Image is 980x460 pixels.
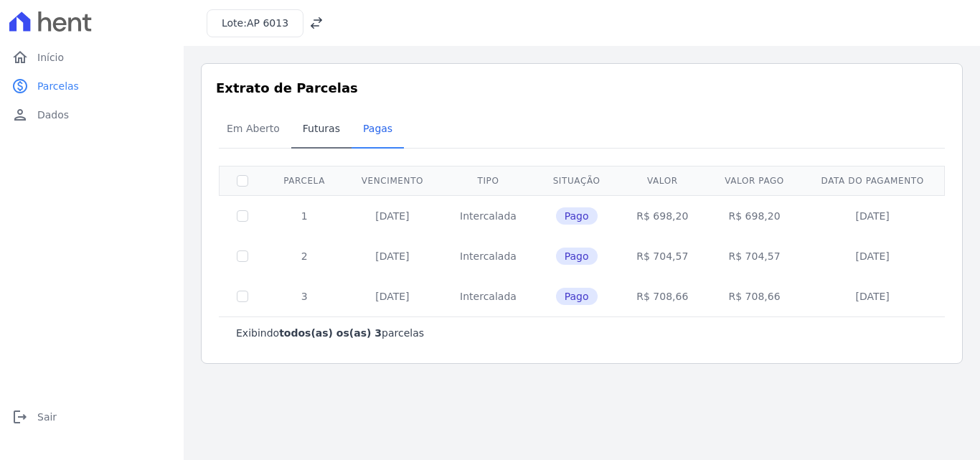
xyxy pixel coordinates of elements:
input: Só é possível selecionar pagamentos em aberto [237,250,248,262]
th: Situação [534,166,618,195]
i: logout [11,408,29,426]
th: Valor pago [707,166,803,195]
td: R$ 708,66 [618,276,707,316]
td: Intercalada [442,276,535,316]
td: 2 [265,236,343,276]
td: Intercalada [442,236,535,276]
a: Pagas [352,111,404,149]
td: 3 [265,276,343,316]
td: 1 [265,195,343,236]
td: [DATE] [343,276,441,316]
a: homeInício [6,43,178,72]
i: paid [11,78,29,95]
td: R$ 708,66 [707,276,803,316]
td: Intercalada [442,195,535,236]
h3: Lote: [222,16,288,31]
th: Vencimento [343,166,441,195]
span: Pago [556,207,598,225]
td: [DATE] [343,236,441,276]
a: Futuras [291,111,352,149]
span: Pagas [354,114,401,143]
td: [DATE] [802,236,942,276]
span: Futuras [294,114,349,143]
td: R$ 704,57 [707,236,803,276]
td: [DATE] [343,195,441,236]
td: R$ 704,57 [618,236,707,276]
b: todos(as) os(as) 3 [279,327,382,339]
span: Sair [37,410,57,424]
span: Pago [556,288,598,305]
th: Data do pagamento [802,166,942,195]
span: Início [37,50,64,65]
a: personDados [6,100,178,129]
span: Dados [37,108,69,122]
span: Em Aberto [218,114,288,143]
a: logoutSair [6,403,178,431]
td: [DATE] [802,276,942,316]
span: Parcelas [37,79,79,93]
span: Pago [556,248,598,265]
i: person [11,106,29,123]
i: home [11,49,29,66]
a: Em Aberto [215,111,291,149]
td: R$ 698,20 [618,195,707,236]
th: Parcela [265,166,343,195]
th: Tipo [442,166,535,195]
h3: Extrato de Parcelas [216,78,948,98]
a: paidParcelas [6,72,178,100]
span: AP 6013 [247,17,288,29]
td: R$ 698,20 [707,195,803,236]
td: [DATE] [802,195,942,236]
p: Exibindo parcelas [236,326,424,340]
input: Só é possível selecionar pagamentos em aberto [237,210,248,222]
input: Só é possível selecionar pagamentos em aberto [237,291,248,302]
th: Valor [618,166,707,195]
